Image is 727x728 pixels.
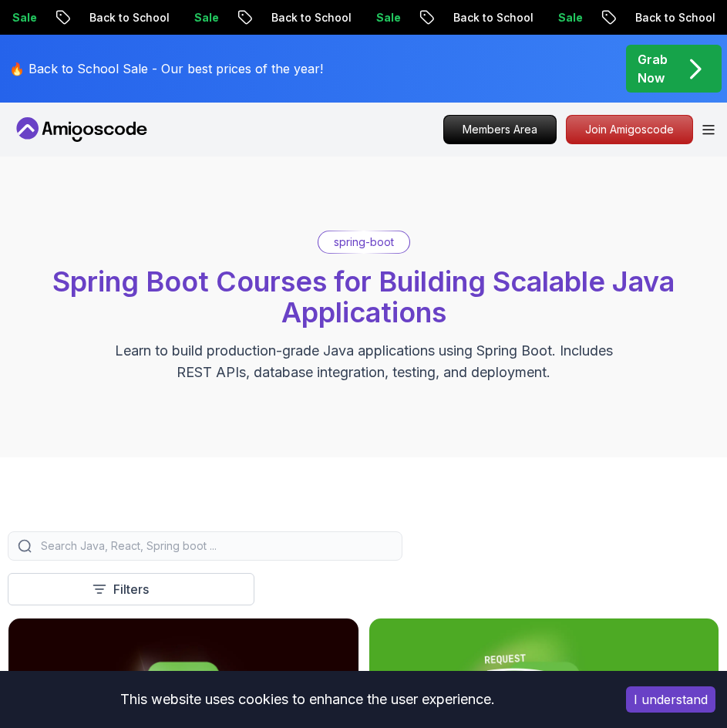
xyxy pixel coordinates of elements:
[8,573,254,605] button: Filters
[113,580,149,598] p: Filters
[73,10,178,25] p: Back to School
[178,10,227,25] p: Sale
[443,115,557,144] a: Members Area
[619,10,724,25] p: Back to School
[566,115,693,144] a: Join Amigoscode
[702,125,715,135] button: Open Menu
[542,10,591,25] p: Sale
[105,340,623,383] p: Learn to build production-grade Java applications using Spring Boot. Includes REST APIs, database...
[9,59,323,78] p: 🔥 Back to School Sale - Our best prices of the year!
[52,265,675,329] span: Spring Boot Courses for Building Scalable Java Applications
[255,10,360,25] p: Back to School
[626,686,715,713] button: Accept cookies
[38,538,392,554] input: Search Java, React, Spring boot ...
[360,10,409,25] p: Sale
[444,116,556,143] p: Members Area
[12,682,603,716] div: This website uses cookies to enhance the user experience.
[437,10,542,25] p: Back to School
[567,116,692,143] p: Join Amigoscode
[638,50,668,87] p: Grab Now
[334,234,394,250] p: spring-boot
